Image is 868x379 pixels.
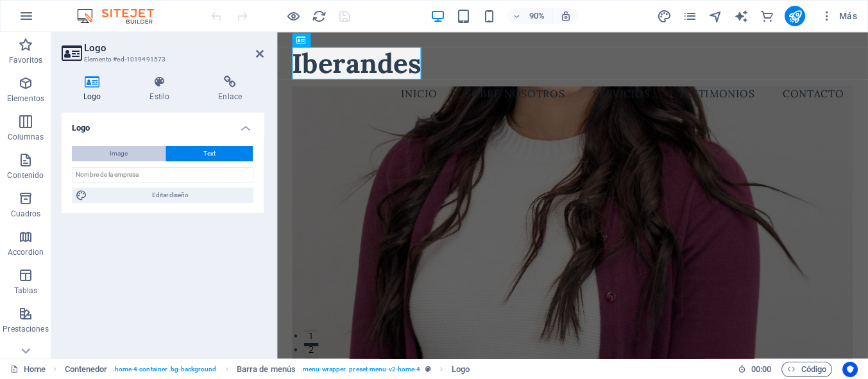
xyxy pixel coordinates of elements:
button: Editar diseño [72,188,253,203]
button: design [656,8,672,24]
button: Text [166,146,253,161]
button: publish [785,6,805,26]
p: Columnas [8,132,44,142]
button: navigator [708,8,723,24]
input: Nombre de la empresa [72,167,253,182]
p: Contenido [7,170,44,181]
span: Más [821,10,857,22]
p: Elementos [7,93,44,104]
span: Haz clic para seleccionar y doble clic para editar [452,362,470,377]
i: Al redimensionar, ajustar el nivel de zoom automáticamente para ajustarse al dispositivo elegido. [560,10,572,22]
button: Haz clic para salir del modo de previsualización y seguir editando [285,8,301,24]
button: text_generator [733,8,749,24]
h2: Logo [84,42,264,54]
p: Accordion [8,247,44,257]
h4: Logo [62,113,264,136]
i: Volver a cargar página [312,9,327,24]
button: 2 [30,346,46,349]
button: pages [682,8,697,24]
i: Este elemento es un preajuste personalizable [425,366,431,373]
span: : [760,364,762,374]
p: Prestaciones [3,324,48,334]
span: Image [110,146,128,161]
i: Publicar [788,9,803,24]
button: Usercentrics [842,362,858,377]
button: 3 [30,361,46,364]
h4: Logo [62,76,128,102]
i: Comercio [760,9,774,24]
p: Cuadros [11,209,41,219]
button: 1 [30,330,46,334]
span: Haz clic para seleccionar y doble clic para editar [237,362,296,377]
button: commerce [759,8,774,24]
button: 90% [507,8,553,24]
p: Tablas [14,286,38,296]
i: Navegador [708,9,723,24]
img: Editor Logo [74,8,170,24]
h4: Enlace [196,76,264,102]
h3: Elemento #ed-1019491573 [84,54,238,65]
i: Diseño (Ctrl+Alt+Y) [657,9,672,24]
h6: Tiempo de la sesión [738,362,772,377]
span: Código [787,362,826,377]
h6: 90% [527,8,547,24]
i: AI Writer [734,9,749,24]
span: . home-4-container .bg-background [113,362,217,377]
i: Páginas (Ctrl+Alt+S) [683,9,697,24]
span: . menu-wrapper .preset-menu-v2-home-4 [301,362,420,377]
nav: breadcrumb [65,362,470,377]
a: Haz clic para cancelar la selección y doble clic para abrir páginas [10,362,46,377]
button: Image [72,146,165,161]
span: Editar diseño [91,188,250,203]
button: reload [311,8,327,24]
button: Código [781,362,832,377]
span: Text [203,146,216,161]
span: 00 00 [751,362,771,377]
p: Favoritos [9,55,42,65]
h4: Estilo [128,76,196,102]
button: Más [815,6,862,26]
span: Haz clic para seleccionar y doble clic para editar [65,362,108,377]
